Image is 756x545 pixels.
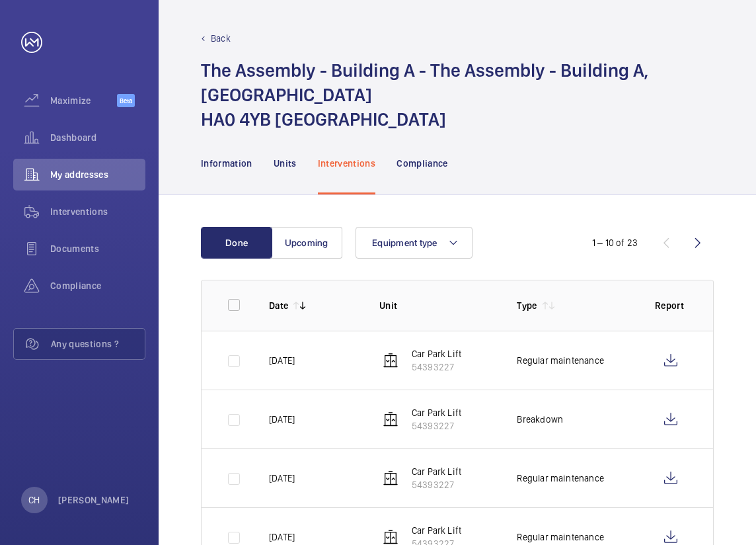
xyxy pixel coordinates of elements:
[372,237,437,248] span: Equipment type
[412,478,461,491] p: 54393227
[211,32,231,45] p: Back
[201,227,272,259] button: Done
[412,360,461,374] p: 54393227
[517,472,603,485] p: Regular maintenance
[517,413,563,426] p: Breakdown
[51,337,145,351] span: Any questions ?
[412,406,461,419] p: Car Park Lift
[269,530,295,544] p: [DATE]
[383,411,398,427] img: elevator.svg
[269,413,295,426] p: [DATE]
[356,227,472,259] button: Equipment type
[201,157,252,170] p: Information
[28,493,40,507] p: CH
[318,157,376,170] p: Interventions
[379,299,496,312] p: Unit
[412,524,461,537] p: Car Park Lift
[383,470,398,486] img: elevator.svg
[58,493,130,507] p: [PERSON_NAME]
[201,58,714,132] h1: The Assembly - Building A - The Assembly - Building A, [GEOGRAPHIC_DATA] HA0 4YB [GEOGRAPHIC_DATA]
[50,168,145,181] span: My addresses
[517,530,603,544] p: Regular maintenance
[592,236,638,249] div: 1 – 10 of 23
[50,205,145,218] span: Interventions
[50,94,117,107] span: Maximize
[383,353,398,368] img: elevator.svg
[269,472,295,485] p: [DATE]
[412,347,461,360] p: Car Park Lift
[655,299,687,312] p: Report
[383,529,398,545] img: elevator.svg
[117,94,135,107] span: Beta
[397,157,448,170] p: Compliance
[517,299,537,312] p: Type
[50,131,145,144] span: Dashboard
[517,354,603,367] p: Regular maintenance
[412,419,461,433] p: 54393227
[274,157,297,170] p: Units
[269,299,288,312] p: Date
[412,465,461,478] p: Car Park Lift
[50,242,145,255] span: Documents
[50,279,145,292] span: Compliance
[269,354,295,367] p: [DATE]
[271,227,342,259] button: Upcoming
